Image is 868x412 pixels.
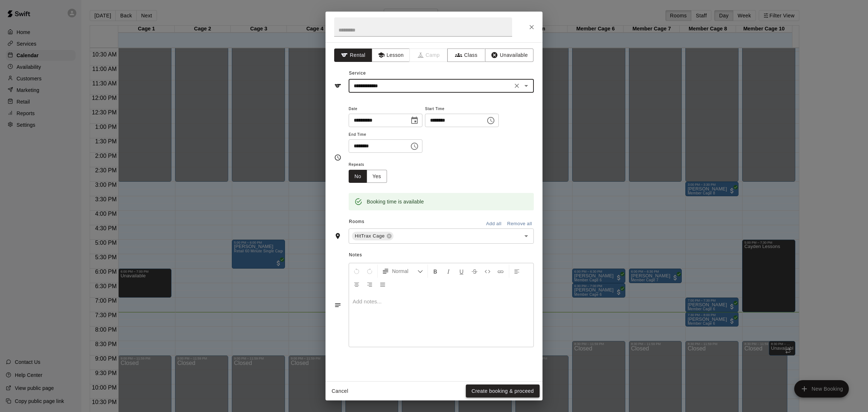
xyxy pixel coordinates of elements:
svg: Service [334,82,341,89]
button: Right Align [363,278,376,291]
button: Format Bold [429,265,442,278]
svg: Rooms [334,232,341,240]
button: Choose date, selected date is Aug 20, 2025 [407,113,422,128]
button: Open [521,81,531,91]
button: Insert Link [494,265,507,278]
svg: Timing [334,154,341,161]
button: Choose time, selected time is 8:00 PM [484,113,498,128]
span: Rooms [349,219,365,224]
button: Format Italics [442,265,455,278]
button: Formatting Options [379,265,426,278]
button: Remove all [505,218,534,230]
button: Center Align [350,278,363,291]
button: Open [521,231,531,241]
button: Close [525,21,538,34]
button: Redo [363,265,376,278]
button: Format Underline [455,265,468,278]
button: Create booking & proceed [466,384,540,398]
button: Undo [350,265,363,278]
button: Add all [482,218,505,230]
span: Repeats [349,160,393,170]
button: Lesson [372,49,410,62]
button: Insert Code [481,265,494,278]
span: Normal [392,268,417,275]
span: Date [349,104,422,114]
button: Format Strikethrough [468,265,481,278]
span: Service [349,71,366,76]
button: Justify Align [376,278,389,291]
button: Left Align [511,265,523,278]
span: End Time [349,130,422,140]
button: Cancel [328,384,352,398]
button: Clear [512,81,522,91]
button: Class [447,49,485,62]
div: Booking time is available [367,195,424,208]
button: Rental [334,49,372,62]
span: Notes [349,249,534,261]
span: Start Time [425,104,499,114]
span: HitTrax Cage [352,232,388,240]
button: Choose time, selected time is 9:00 PM [407,139,422,154]
svg: Notes [334,302,341,309]
button: Yes [367,170,387,183]
span: Camps can only be created in the Services page [410,49,448,62]
div: HitTrax Cage [352,232,393,240]
button: Unavailable [485,49,533,62]
div: outlined button group [349,170,387,183]
button: No [349,170,367,183]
